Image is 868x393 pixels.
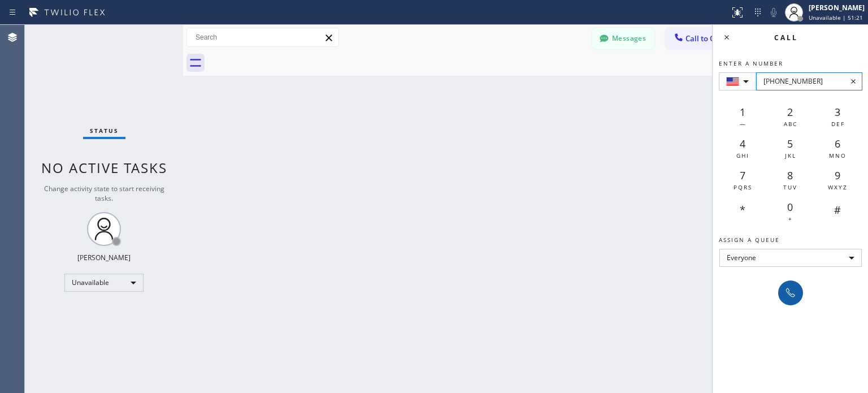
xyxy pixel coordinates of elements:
[828,183,848,191] span: WXYZ
[787,169,793,182] span: 8
[187,28,338,46] input: Search
[44,184,164,203] span: Change activity state to start receiving tasks.
[736,152,749,159] span: GHI
[719,236,780,244] span: Assign a queue
[785,152,796,159] span: JKL
[831,120,845,128] span: DEF
[809,14,863,21] span: Unavailable | 51:21
[787,200,793,214] span: 0
[41,158,167,177] span: No active tasks
[835,105,840,119] span: 3
[90,127,119,135] span: Status
[734,183,752,191] span: PQRS
[784,120,797,128] span: ABC
[774,33,798,42] span: Call
[834,203,841,217] span: #
[766,5,782,20] button: Mute
[666,28,752,49] button: Call to Customer
[719,59,783,67] span: Enter a number
[740,137,745,150] span: 4
[64,274,144,292] div: Unavailable
[829,152,847,159] span: MNO
[719,249,862,267] div: Everyone
[787,105,793,119] span: 2
[592,28,654,49] button: Messages
[788,215,793,223] span: +
[787,137,793,150] span: 5
[740,169,745,182] span: 7
[809,3,865,12] div: [PERSON_NAME]
[835,137,840,150] span: 6
[783,183,797,191] span: TUV
[740,105,745,119] span: 1
[685,33,745,44] span: Call to Customer
[740,120,747,128] span: —
[835,169,840,182] span: 9
[77,253,131,262] div: [PERSON_NAME]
